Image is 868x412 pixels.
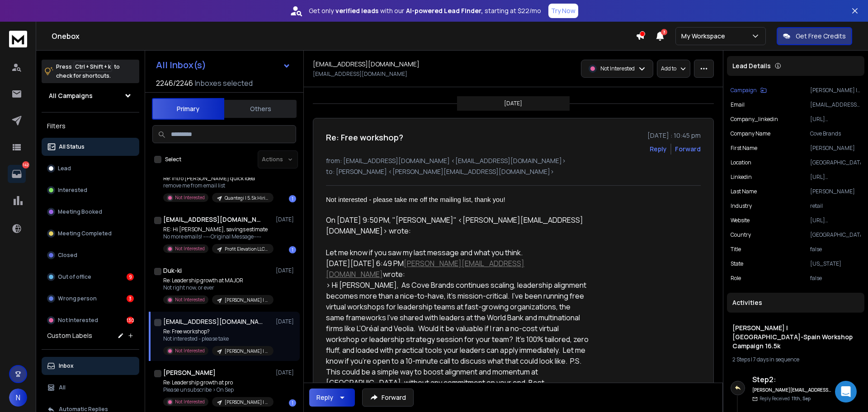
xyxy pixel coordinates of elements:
p: company_linkedin [731,116,778,123]
p: [PERSON_NAME] | 16.5k US-Spain Workshop Campaign [225,297,268,304]
p: Campaign [731,87,757,94]
p: Email [731,101,745,108]
button: Get Free Credits [777,27,852,45]
p: Not Interested [175,296,205,303]
p: Closed [58,252,77,259]
strong: verified leads [335,6,378,15]
p: [DATE] : 10:45 pm [647,131,701,140]
p: [DATE] [276,267,296,274]
h1: Re: Free workshop? [326,131,403,144]
p: [DATE] [276,318,296,325]
p: Quantegi | 5.5k Hiring in finance - General [225,195,268,201]
p: [DATE] [504,100,522,107]
a: 142 [8,165,26,183]
h3: Filters [42,120,139,132]
h6: Step 2 : [752,374,831,385]
button: All Status [42,138,139,156]
p: Not Interested [600,65,635,72]
a: [PERSON_NAME][EMAIL_ADDRESS][DOMAIN_NAME] [326,258,524,279]
p: Out of office [58,273,91,281]
div: 1 [289,399,296,407]
strong: AI-powered Lead Finder, [406,6,483,15]
p: Profit Elevation LLC | [PERSON_NAME] 8.6k Trucking-Railroad-Transportation [225,246,268,253]
p: [DATE] [276,216,296,223]
h3: Inboxes selected [195,78,253,89]
button: Interested [42,181,139,199]
button: All Campaigns [42,87,139,105]
h1: [PERSON_NAME] [163,368,216,377]
p: [US_STATE] [810,260,861,267]
p: Lead [58,165,71,172]
button: Others [224,99,297,119]
p: Re: Leadership growth at pro [163,379,272,386]
h1: Onebox [52,31,636,42]
button: Wrong person3 [42,290,139,308]
div: Reply [316,393,333,402]
button: Primary [152,98,224,120]
p: Re: Free workshop? [163,328,272,335]
p: Last Name [731,188,757,195]
h1: All Inbox(s) [156,61,206,70]
p: Re: Leadership growth at MAJOR [163,277,272,284]
p: Not Interested [58,317,98,324]
p: [URL][DOMAIN_NAME] [810,217,861,224]
h1: All Campaigns [49,91,93,100]
p: [PERSON_NAME] | 16.5k US-Spain Workshop Campaign [225,399,268,406]
p: No more emails! -----Original Message----- [163,233,272,240]
p: Company Name [731,130,770,137]
p: location [731,159,751,166]
p: Inbox [59,362,74,370]
button: All Inbox(s) [149,56,298,74]
button: Meeting Booked [42,203,139,221]
h1: [EMAIL_ADDRESS][DOMAIN_NAME] [163,215,263,224]
p: [URL][DOMAIN_NAME][PERSON_NAME] [810,173,861,181]
div: > Hi [PERSON_NAME], As Cove Brands continues scaling, leadership alignment becomes more than a ni... [326,280,590,410]
img: logo [9,31,27,47]
button: Meeting Completed [42,225,139,243]
p: Interested [58,187,87,194]
p: First Name [731,145,757,152]
button: N [9,389,27,407]
button: Reply [309,389,355,407]
button: Not Interested130 [42,311,139,329]
p: [EMAIL_ADDRESS][DOMAIN_NAME] [313,70,407,78]
div: Forward [675,145,701,154]
p: linkedin [731,173,752,181]
p: from: [EMAIL_ADDRESS][DOMAIN_NAME] <[EMAIL_ADDRESS][DOMAIN_NAME]> [326,156,701,165]
p: State [731,260,743,267]
button: Lead [42,159,139,178]
p: Not right now, or ever [163,284,272,291]
button: All [42,379,139,397]
div: 130 [127,317,134,324]
button: Forward [362,389,414,407]
h1: Duk-ki [163,266,182,275]
button: Try Now [548,4,578,18]
p: to: [PERSON_NAME] <[PERSON_NAME][EMAIL_ADDRESS][DOMAIN_NAME]> [326,167,701,176]
p: [GEOGRAPHIC_DATA] [810,159,861,166]
p: title [731,246,741,253]
p: Not Interested [175,347,205,354]
p: Not interested - please take [163,335,272,342]
p: remove me from email list [163,182,272,189]
p: Not Interested [175,194,205,201]
p: false [810,246,861,253]
div: 9 [127,273,134,281]
p: Country [731,231,751,239]
p: Re: Intro [PERSON_NAME] quick idea [163,175,272,182]
span: 2 Steps [732,356,750,363]
div: [DATE][DATE] 6:49 PM wrote: [326,258,590,280]
p: [URL][DOMAIN_NAME] [810,116,861,123]
span: Ctrl + Shift + k [74,61,112,72]
p: All [59,384,66,391]
button: Inbox [42,357,139,375]
p: My Workspace [681,32,729,41]
p: [DATE] [276,369,296,376]
p: Please unsubscribe > On Sep [163,386,272,393]
p: [PERSON_NAME] | [GEOGRAPHIC_DATA]-Spain Workshop Campaign 16.5k [225,348,268,355]
label: Select [165,156,181,163]
div: Not interested - please take me off the mailing list, thank you! [326,195,590,205]
p: Lead Details [732,61,771,70]
div: Let me know if you saw my last message and what you think. [326,247,590,258]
